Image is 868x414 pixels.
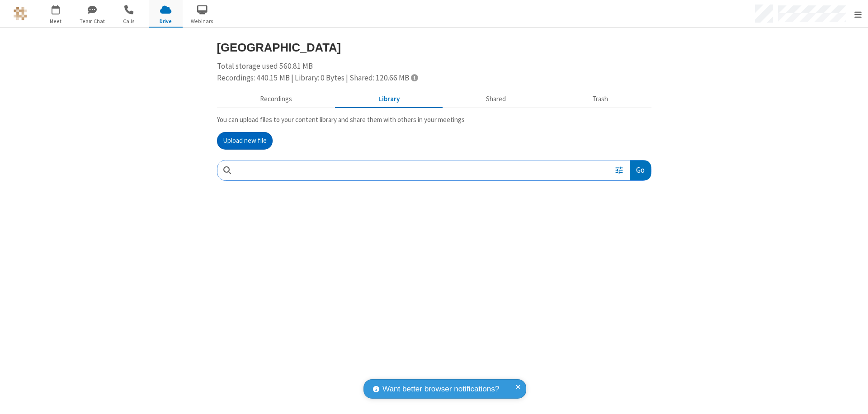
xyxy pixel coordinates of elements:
[217,61,651,84] div: Total storage used 560.81 MB
[217,91,335,108] button: Recorded meetings
[382,383,499,395] span: Want better browser notifications?
[217,115,651,125] p: You can upload files to your content library and share them with others in your meetings
[630,160,651,181] button: Go
[217,132,273,150] button: Upload new file
[112,17,146,25] span: Calls
[14,7,27,20] img: QA Selenium DO NOT DELETE OR CHANGE
[443,91,549,108] button: Shared during meetings
[335,91,443,108] button: Content library
[217,72,651,84] div: Recordings: 440.15 MB | Library: 0 Bytes | Shared: 120.66 MB
[185,17,219,25] span: Webinars
[217,41,651,54] h3: [GEOGRAPHIC_DATA]
[411,74,418,81] span: Totals displayed include files that have been moved to the trash.
[149,17,183,25] span: Drive
[75,17,109,25] span: Team Chat
[549,91,651,108] button: Trash
[39,17,73,25] span: Meet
